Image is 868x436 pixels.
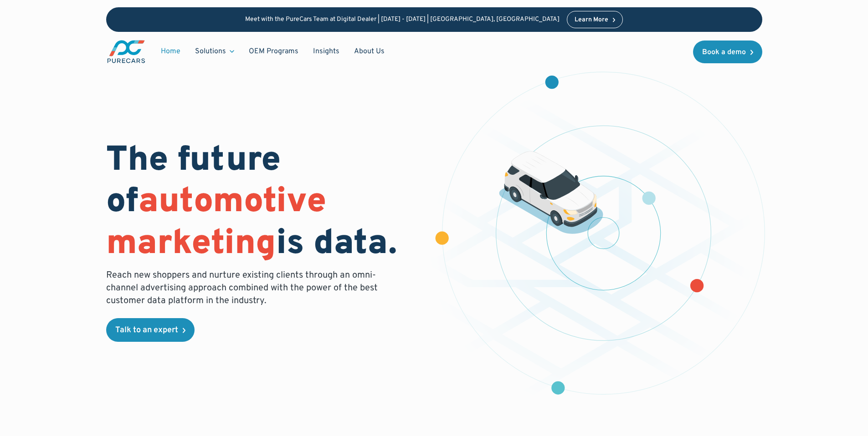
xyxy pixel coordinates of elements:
div: Solutions [188,43,241,60]
span: automotive marketing [106,181,326,266]
div: Talk to an expert [115,326,178,335]
a: Learn More [567,11,623,28]
div: Learn More [575,17,608,23]
img: purecars logo [106,39,146,64]
img: illustration of a vehicle [499,151,604,234]
a: About Us [347,43,392,60]
div: Book a demo [702,49,746,56]
a: Talk to an expert [106,318,195,342]
p: Reach new shoppers and nurture existing clients through an omni-channel advertising approach comb... [106,269,383,307]
p: Meet with the PureCars Team at Digital Dealer | [DATE] - [DATE] | [GEOGRAPHIC_DATA], [GEOGRAPHIC_... [245,16,560,24]
a: OEM Programs [241,43,306,60]
a: main [106,39,146,64]
h1: The future of is data. [106,141,423,265]
a: Book a demo [693,41,762,63]
div: Solutions [195,46,226,56]
a: Insights [306,43,347,60]
a: Home [154,43,188,60]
